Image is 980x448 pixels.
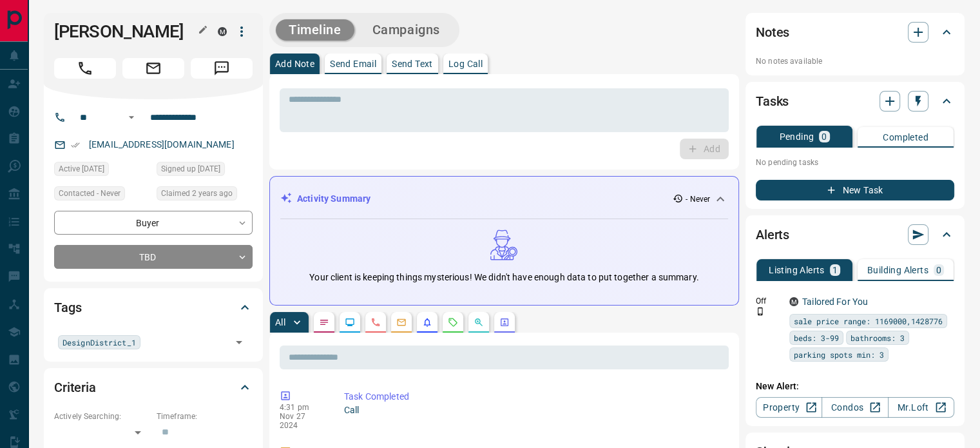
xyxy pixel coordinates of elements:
[161,187,233,200] span: Claimed 2 years ago
[89,139,235,150] a: [EMAIL_ADDRESS][DOMAIN_NAME]
[157,162,253,180] div: Wed Nov 02 2022
[309,271,698,284] p: Your client is keeping things mysterious! We didn't have enough data to put together a summary.
[275,318,285,327] p: All
[280,403,325,412] p: 4:31 pm
[756,397,822,418] a: Property
[54,162,150,180] div: Tue Nov 08 2022
[54,58,116,79] span: Call
[756,86,954,117] div: Tasks
[230,333,248,351] button: Open
[883,133,928,142] p: Completed
[218,27,227,36] div: mrloft.ca
[448,59,483,68] p: Log Call
[54,372,253,403] div: Criteria
[686,193,710,205] p: - Never
[756,224,789,245] h2: Alerts
[821,397,888,418] a: Condos
[867,266,928,275] p: Building Alerts
[756,55,954,67] p: No notes available
[54,21,198,42] h1: [PERSON_NAME]
[499,317,510,327] svg: Agent Actions
[276,19,354,41] button: Timeline
[756,219,954,250] div: Alerts
[161,162,220,175] span: Signed up [DATE]
[319,317,329,327] svg: Notes
[191,58,253,79] span: Message
[756,180,954,200] button: New Task
[157,186,253,204] div: Fri Nov 04 2022
[794,331,839,344] span: beds: 3-99
[832,266,838,275] p: 1
[850,331,905,344] span: bathrooms: 3
[396,317,407,327] svg: Emails
[124,110,139,125] button: Open
[122,58,184,79] span: Email
[756,91,789,112] h2: Tasks
[794,315,943,327] span: sale price range: 1169000,1428776
[789,297,798,306] div: mrloft.ca
[280,412,325,430] p: Nov 27 2024
[297,192,370,206] p: Activity Summary
[888,397,954,418] a: Mr.Loft
[794,348,884,361] span: parking spots min: 3
[821,132,827,141] p: 0
[54,245,253,269] div: TBD
[330,59,376,68] p: Send Email
[345,317,355,327] svg: Lead Browsing Activity
[54,211,253,235] div: Buyer
[59,162,104,175] span: Active [DATE]
[756,307,765,316] svg: Push Notification Only
[280,187,728,211] div: Activity Summary- Never
[54,297,81,318] h2: Tags
[71,141,80,150] svg: Email Verified
[344,404,724,417] p: Call
[769,266,825,275] p: Listing Alerts
[756,153,954,172] p: No pending tasks
[54,411,150,422] p: Actively Searching:
[756,22,789,43] h2: Notes
[62,336,136,349] span: DesignDistrict_1
[54,292,253,323] div: Tags
[275,59,314,68] p: Add Note
[474,317,484,327] svg: Opportunities
[370,317,381,327] svg: Calls
[344,390,724,404] p: Task Completed
[936,266,941,275] p: 0
[157,411,253,422] p: Timeframe:
[802,297,868,307] a: Tailored For You
[448,317,458,327] svg: Requests
[59,187,120,200] span: Contacted - Never
[756,17,954,48] div: Notes
[360,19,453,41] button: Campaigns
[756,380,954,393] p: New Alert:
[422,317,432,327] svg: Listing Alerts
[54,377,96,398] h2: Criteria
[392,59,433,68] p: Send Text
[779,132,814,141] p: Pending
[756,295,782,307] p: Off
